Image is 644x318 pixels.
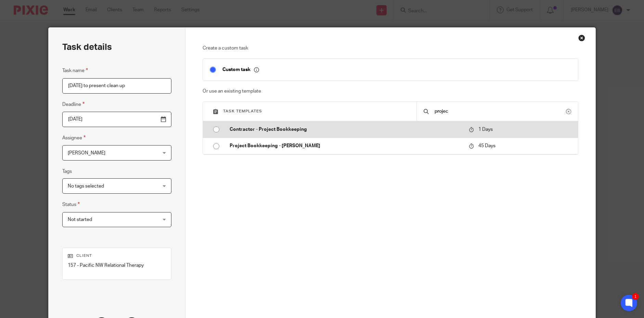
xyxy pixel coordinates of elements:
[478,127,493,132] span: 1 Days
[434,108,566,115] input: Search...
[68,217,92,222] span: Not started
[62,78,171,94] input: Task name
[222,67,259,73] p: Custom task
[62,100,85,108] label: Deadline
[632,293,639,300] div: 1
[62,134,86,142] label: Assignee
[68,184,104,189] span: No tags selected
[230,126,462,133] p: Contractor - Project Bookkeeping
[62,41,112,53] h2: Task details
[62,168,72,175] label: Tags
[62,112,171,127] input: Use the arrow keys to pick a date
[223,109,262,113] span: Task templates
[203,45,578,52] p: Create a custom task
[62,201,80,208] label: Status
[62,67,88,74] label: Task name
[230,142,462,149] p: Project Bookkeeping - [PERSON_NAME]
[478,143,495,148] span: 45 Days
[203,88,578,95] p: Or use an existing template
[68,262,166,269] p: 157 - Pacific NW Relational Therapy
[68,151,105,155] span: [PERSON_NAME]
[578,34,585,41] div: Close this dialog window
[68,253,166,259] p: Client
